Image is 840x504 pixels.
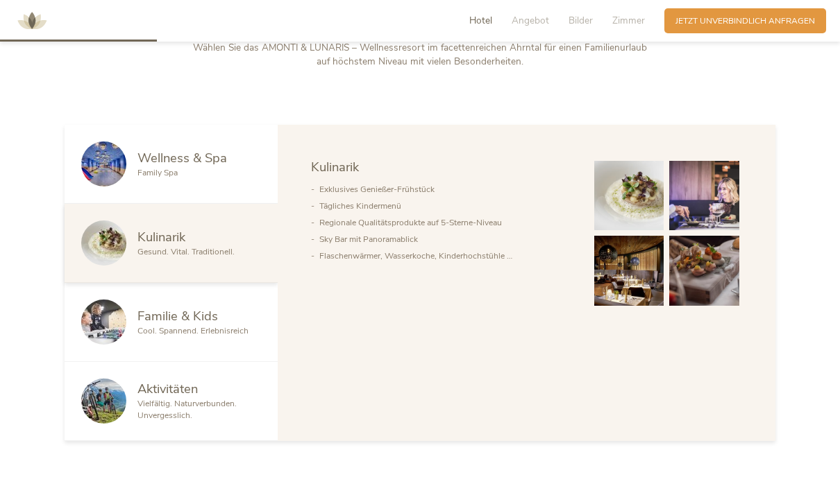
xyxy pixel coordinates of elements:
[137,167,178,178] span: Family Spa
[137,380,198,397] span: Aktivitäten
[11,17,53,24] a: AMONTI & LUNARIS Wellnessresort
[188,41,652,69] p: Wählen Sie das AMONTI & LUNARIS – Wellnessresort im facettenreichen Ahrntal für einen Familienurl...
[319,247,572,264] li: Flaschenwärmer, Wasserkoche, Kinderhochstühle …
[512,14,549,27] span: Angebot
[137,149,227,166] span: Wellness & Spa
[675,15,815,27] span: Jetzt unverbindlich anfragen
[311,158,359,175] span: Kulinarik
[469,14,492,27] span: Hotel
[137,398,237,421] span: Vielfältig. Naturverbunden. Unvergesslich.
[319,231,572,247] li: Sky Bar mit Panoramablick
[319,214,572,231] li: Regionale Qualitätsprodukte auf 5-Sterne-Niveau
[137,307,218,324] span: Familie & Kids
[569,14,593,27] span: Bilder
[137,246,235,257] span: Gesund. Vital. Traditionell.
[319,181,572,198] li: Exklusives Genießer-Frühstück
[137,325,249,336] span: Cool. Spannend. Erlebnisreich
[612,14,645,27] span: Zimmer
[319,198,572,214] li: Tägliches Kindermenü
[137,228,185,245] span: Kulinarik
